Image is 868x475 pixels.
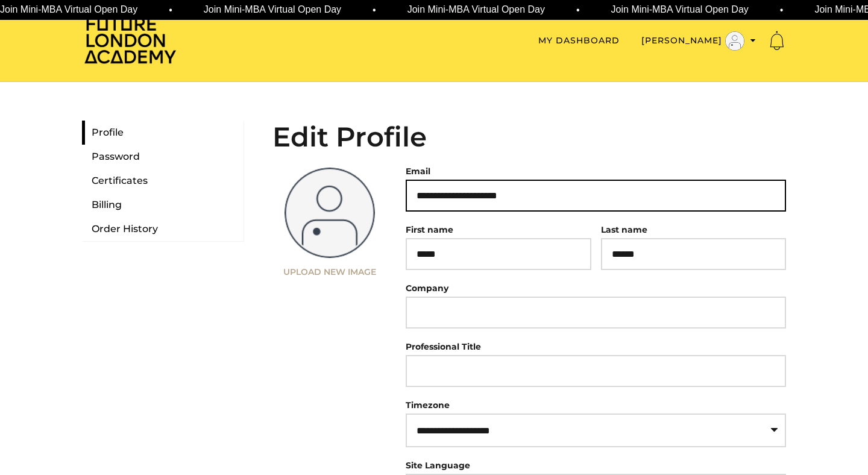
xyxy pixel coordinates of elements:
[82,193,244,217] a: Billing
[82,121,244,145] a: Profile
[373,3,376,17] span: •
[82,145,244,169] a: Password
[576,3,580,17] span: •
[780,3,784,17] span: •
[406,163,430,180] label: Email
[272,121,786,153] h2: Edit Profile
[169,3,172,17] span: •
[82,169,244,193] a: Certificates
[406,224,453,235] label: First name
[538,34,620,47] a: My Dashboard
[406,338,481,355] label: Professional Title
[406,400,450,411] label: Timezone
[641,31,756,51] button: Toggle menu
[82,16,178,64] img: Home Page
[406,280,448,297] label: Company
[82,217,244,241] a: Order History
[272,268,386,276] label: Upload New Image
[406,460,470,471] label: Site Language
[601,224,647,235] label: Last name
